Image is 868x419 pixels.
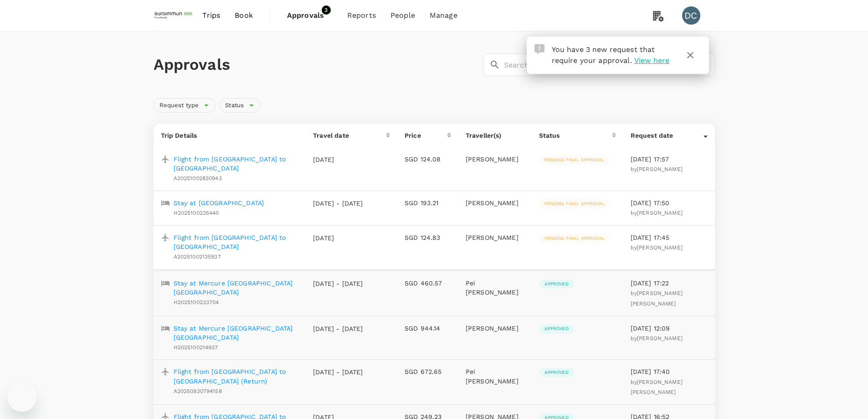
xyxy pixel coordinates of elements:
[631,233,708,242] p: [DATE] 17:45
[466,233,524,242] p: [PERSON_NAME]
[390,10,415,21] span: People
[466,155,524,164] p: [PERSON_NAME]
[174,175,222,181] span: A20251002830943
[405,233,451,242] p: SGD 124.83
[174,299,219,305] span: H2025100233704
[174,198,264,207] a: Stay at [GEOGRAPHIC_DATA]
[313,155,363,164] p: [DATE]
[154,5,195,26] img: EUROIMMUN (South East Asia) Pte. Ltd.
[154,98,216,113] div: Request type
[405,131,447,140] div: Price
[174,155,299,173] a: Flight from [GEOGRAPHIC_DATA] to [GEOGRAPHIC_DATA]
[534,44,544,54] img: Approval Request
[174,253,221,260] span: A20251002135937
[174,344,218,351] span: H2025100214937
[631,290,683,307] span: [PERSON_NAME] [PERSON_NAME]
[313,199,363,208] p: [DATE] - [DATE]
[174,279,299,297] a: Stay at Mercure [GEOGRAPHIC_DATA] [GEOGRAPHIC_DATA]
[174,388,222,394] span: A20250930794158
[631,290,683,307] span: by
[430,10,457,21] span: Manage
[631,198,708,207] p: [DATE] 17:50
[235,10,253,21] span: Book
[631,335,683,341] span: by
[466,279,524,297] p: Pei [PERSON_NAME]
[174,324,299,342] a: Stay at Mercure [GEOGRAPHIC_DATA] [GEOGRAPHIC_DATA]
[313,324,363,333] p: [DATE] - [DATE]
[154,55,479,74] h1: Approvals
[539,201,610,207] span: Pending final approval
[539,281,574,287] span: Approved
[405,367,451,376] p: SGD 672.65
[466,367,524,385] p: Pei [PERSON_NAME]
[634,56,669,65] span: View here
[631,379,683,396] span: by
[466,324,524,333] p: [PERSON_NAME]
[405,279,451,288] p: SGD 460.57
[637,210,683,216] span: [PERSON_NAME]
[631,379,683,396] span: [PERSON_NAME] [PERSON_NAME]
[637,244,683,251] span: [PERSON_NAME]
[7,383,36,412] iframe: Button to launch messaging window
[466,131,524,140] p: Traveller(s)
[154,101,205,110] span: Request type
[552,45,655,65] span: You have 3 new request that require your approval.
[682,6,700,25] div: DC
[539,131,612,140] div: Status
[313,233,363,243] p: [DATE]
[313,279,363,288] p: [DATE] - [DATE]
[466,198,524,207] p: [PERSON_NAME]
[631,131,704,140] div: Request date
[631,210,683,216] span: by
[637,166,683,172] span: [PERSON_NAME]
[405,198,451,207] p: SGD 193.21
[161,131,299,140] p: Trip Details
[313,367,363,377] p: [DATE] - [DATE]
[405,324,451,333] p: SGD 944.14
[539,235,610,242] span: Pending final approval
[174,210,219,216] span: H2025100235440
[631,324,708,333] p: [DATE] 12:09
[539,369,574,376] span: Approved
[220,101,249,110] span: Status
[631,166,683,172] span: by
[202,10,220,21] span: Trips
[631,279,708,288] p: [DATE] 17:22
[631,244,683,251] span: by
[219,98,261,113] div: Status
[631,367,708,376] p: [DATE] 17:40
[539,326,574,332] span: Approved
[347,10,376,21] span: Reports
[637,335,683,341] span: [PERSON_NAME]
[631,155,708,164] p: [DATE] 17:57
[313,131,386,140] div: Travel date
[504,53,715,76] input: Search by travellers, trips, or destination
[405,155,451,164] p: SGD 124.08
[322,5,331,15] span: 3
[174,233,299,251] a: Flight from [GEOGRAPHIC_DATA] to [GEOGRAPHIC_DATA]
[287,10,333,21] span: Approvals
[539,157,610,163] span: Pending final approval
[174,367,299,385] a: Flight from [GEOGRAPHIC_DATA] to [GEOGRAPHIC_DATA] (Return)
